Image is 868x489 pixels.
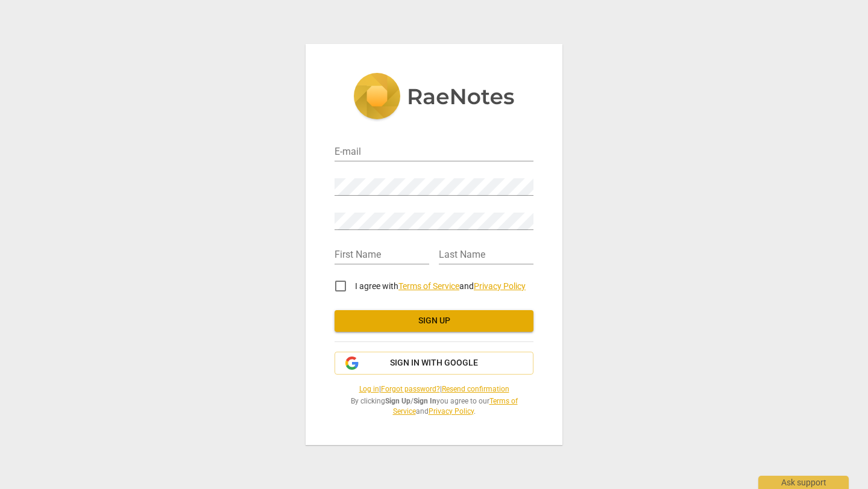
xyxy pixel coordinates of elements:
b: Sign In [414,397,436,405]
span: Sign in with Google [390,357,478,369]
span: | | [335,384,533,394]
a: Terms of Service [393,397,518,416]
b: Sign Up [385,397,410,405]
span: By clicking / you agree to our and . [335,396,533,416]
a: Log in [359,385,379,393]
img: 5ac2273c67554f335776073100b6d88f.svg [353,73,515,122]
a: Privacy Policy [474,281,526,291]
span: Sign up [344,315,524,327]
button: Sign in with Google [335,352,533,375]
div: Ask support [758,476,849,489]
a: Forgot password? [381,385,440,393]
a: Privacy Policy [429,407,474,416]
a: Terms of Service [398,281,459,291]
span: I agree with and [355,281,526,291]
a: Resend confirmation [442,385,509,393]
button: Sign up [335,310,533,332]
